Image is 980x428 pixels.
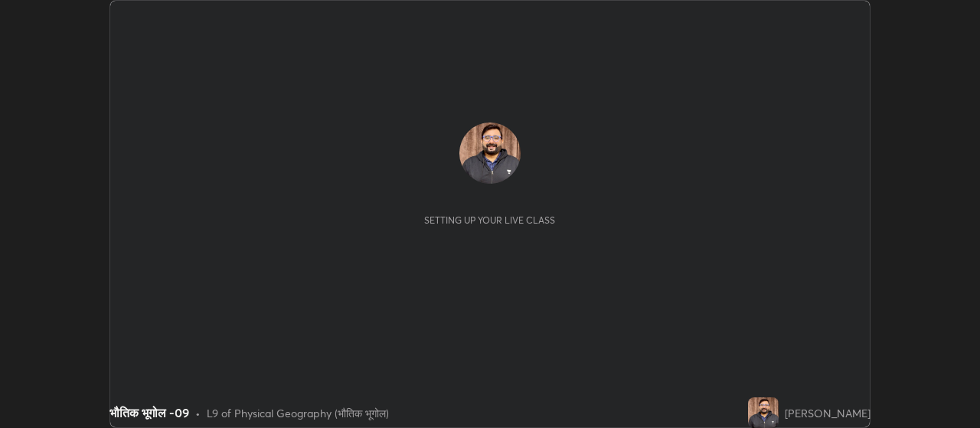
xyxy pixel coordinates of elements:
img: 033221f814214d6096c889d8493067a3.jpg [748,397,779,428]
div: Setting up your live class [424,214,555,226]
img: 033221f814214d6096c889d8493067a3.jpg [459,123,521,184]
div: L9 of Physical Geography (भौतिक भूगोल) [207,405,389,421]
div: • [195,405,201,421]
div: भौतिक भूगोल -09 [109,403,189,422]
div: [PERSON_NAME] [785,405,871,421]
